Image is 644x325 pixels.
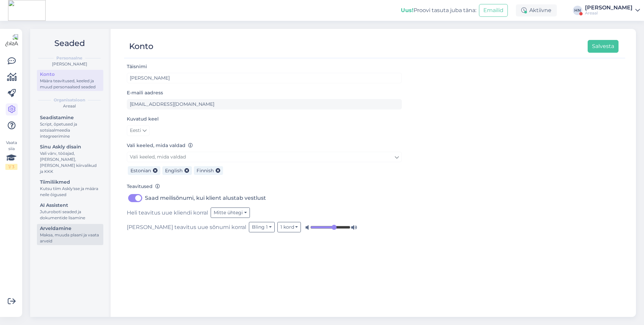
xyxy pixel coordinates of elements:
a: Sinu Askly disainVali värv, tööajad, [PERSON_NAME], [PERSON_NAME] kiirvalikud ja KKK [37,142,103,176]
a: SeadistamineScript, õpetused ja sotsiaalmeedia integreerimine [37,113,103,140]
div: Vali värv, tööajad, [PERSON_NAME], [PERSON_NAME] kiirvalikud ja KKK [40,150,100,175]
div: AI Assistent [40,202,100,209]
button: Mitte ühtegi [211,207,250,218]
div: Sinu Askly disain [40,143,100,150]
div: Arveldamine [40,225,100,232]
label: Vali keeled, mida valdad [127,142,193,149]
input: Sisesta nimi [127,73,402,83]
label: Saad meilisõnumi, kui klient alustab vestlust [145,193,266,203]
div: Seadistamine [40,114,100,121]
div: [PERSON_NAME] teavitus uue sõnumi korral [127,222,402,232]
label: Kuvatud keel [127,115,159,123]
span: Finnish [197,168,214,174]
label: Teavitused [127,183,160,190]
a: ArveldamineMaksa, muuda plaani ja vaata arveid [37,224,103,245]
div: HN [573,6,582,15]
button: Salvesta [588,40,619,53]
div: Tiimiliikmed [40,179,100,186]
div: Maksa, muuda plaani ja vaata arveid [40,232,100,244]
button: Bling 1 [249,222,275,232]
div: Juturoboti seaded ja dokumentide lisamine [40,209,100,221]
span: English [165,168,182,174]
button: 1 kord [277,222,301,232]
div: Script, õpetused ja sotsiaalmeedia integreerimine [40,121,100,139]
div: Areaal [36,103,103,109]
div: Konto [129,40,153,53]
div: Areaal [585,10,633,16]
div: [PERSON_NAME] [585,5,633,10]
a: Vali keeled, mida valdad [127,152,402,162]
b: Personaalne [56,55,83,61]
div: Vaata siia [5,140,17,170]
a: AI AssistentJuturoboti seaded ja dokumentide lisamine [37,201,103,222]
div: Kutsu tiim Askly'sse ja määra neile õigused [40,186,100,198]
h2: Seaded [36,37,103,50]
div: Heli teavitus uue kliendi korral [127,207,402,218]
div: Proovi tasuta juba täna: [401,6,476,14]
div: 1 / 3 [5,164,17,170]
label: Täisnimi [127,63,147,70]
a: KontoMäära teavitused, keeled ja muud personaalsed seaded [37,70,103,91]
a: Eesti [127,125,150,136]
span: Eesti [130,127,141,134]
div: Aktiivne [516,4,557,16]
b: Organisatsioon [54,97,85,103]
label: E-maili aadress [127,89,163,96]
a: TiimiliikmedKutsu tiim Askly'sse ja määra neile õigused [37,178,103,199]
input: Sisesta e-maili aadress [127,99,402,109]
b: Uus! [401,7,414,13]
button: Emailid [479,4,508,17]
img: Askly Logo [5,34,18,47]
div: Määra teavitused, keeled ja muud personaalsed seaded [40,78,100,90]
a: [PERSON_NAME]Areaal [585,5,640,16]
span: Vali keeled, mida valdad [130,154,186,160]
span: Estonian [130,168,151,174]
div: Konto [40,71,100,78]
div: [PERSON_NAME] [36,61,103,67]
